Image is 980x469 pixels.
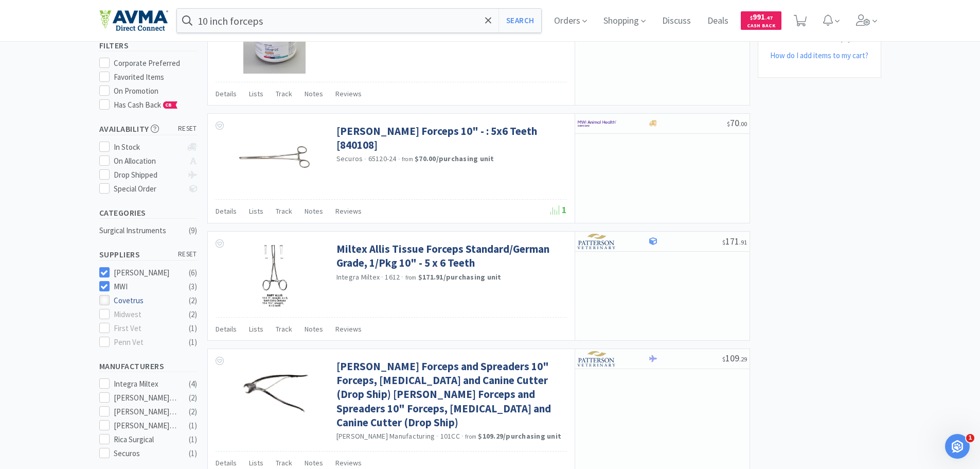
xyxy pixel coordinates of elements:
span: reset [178,124,197,134]
span: · [364,154,366,164]
div: ( 2 ) [189,392,197,404]
div: Drop Shipped [114,169,182,181]
a: $991.47Cash Back [741,7,781,34]
span: Details [216,89,237,98]
div: MWI [114,281,177,293]
a: [PERSON_NAME] Manufacturing [336,431,435,441]
div: Midwest [114,308,177,321]
img: 4302812e6feb4d8f80337d1b5bf6a7ca_619673.png [230,124,319,191]
img: f5e969b455434c6296c6d81ef179fa71_3.png [578,351,616,367]
strong: $70.00 / purchasing unit [415,154,494,163]
span: Notes [305,89,323,98]
div: [PERSON_NAME] [114,267,177,279]
span: $ [750,14,753,21]
div: [PERSON_NAME] Laboratories Direct [114,406,177,418]
div: On Promotion [114,85,197,97]
h5: Filters [99,40,197,51]
span: 991 [750,12,773,22]
h5: Categories [99,207,197,219]
div: ( 1 ) [189,447,197,460]
span: 65120-24 [368,154,397,163]
div: ( 2 ) [189,308,197,321]
span: Notes [305,458,323,467]
span: from [465,433,476,440]
span: 109 [722,352,747,364]
span: 171 [722,235,747,247]
div: ( 3 ) [189,281,197,293]
span: Track [276,89,292,98]
a: [PERSON_NAME] Forceps and Spreaders 10" Forceps, [MEDICAL_DATA] and Canine Cutter (Drop Ship) [PE... [336,359,564,429]
div: Rica Surgical [114,433,177,446]
div: [PERSON_NAME] Labs [114,392,177,404]
span: Has Cash Back [114,100,178,110]
img: f6b2451649754179b5b4e0c70c3f7cb0_2.png [578,116,616,131]
a: Integra Miltex [336,272,380,282]
div: ( 6 ) [189,267,197,279]
div: In Stock [114,141,182,153]
h5: Suppliers [99,249,197,260]
span: Reviews [335,458,362,467]
span: . 91 [739,238,747,246]
span: Lists [249,458,263,467]
span: 1 [966,434,974,442]
div: Favorited Items [114,71,197,83]
div: ( 4 ) [189,378,197,390]
span: reset [178,249,197,260]
a: Discuss [658,16,695,26]
div: Special Order [114,183,182,195]
h5: How do I add items to my cart? [758,49,881,62]
span: 1 [550,204,567,216]
span: Lists [249,206,263,216]
div: Corporate Preferred [114,57,197,70]
div: ( 9 ) [189,224,197,237]
span: Reviews [335,324,362,334]
strong: $171.91 / purchasing unit [418,272,502,282]
span: Details [216,458,237,467]
a: Miltex Allis Tissue Forceps Standard/German Grade, 1/Pkg 10" - 5 x 6 Teeth [336,242,564,270]
span: Details [216,324,237,334]
span: · [398,154,400,164]
span: Lists [249,324,263,334]
span: $ [727,120,730,128]
span: Notes [305,206,323,216]
div: On Allocation [114,155,182,167]
span: . 00 [739,120,747,128]
span: Track [276,324,292,334]
span: · [436,431,438,441]
div: Penn Vet [114,336,177,349]
div: ( 1 ) [189,433,197,446]
span: Reviews [335,206,362,216]
span: . 47 [765,14,773,21]
div: ( 1 ) [189,420,197,432]
span: Cash Back [747,23,775,30]
div: ( 1 ) [189,322,197,335]
span: Track [276,458,292,467]
div: [PERSON_NAME] Manufacturing [114,420,177,432]
img: 5705c5f4baba420e9a22bebddd5339d7_664451.jpeg [241,242,308,309]
span: $ [722,355,725,363]
img: 3f015c8b83934abeba1df8961636b887_71356.jpeg [241,359,308,426]
span: · [381,272,383,282]
span: CB [164,102,174,108]
span: Lists [249,89,263,98]
span: · [461,431,464,441]
div: Securos [114,447,177,460]
span: $ [722,238,725,246]
input: Search by item, sku, manufacturer, ingredient, size... [177,9,542,32]
span: from [405,274,417,281]
div: Integra Miltex [114,378,177,390]
span: Details [216,206,237,216]
div: Surgical Instruments [99,224,183,237]
iframe: Intercom live chat [945,434,970,459]
div: ( 2 ) [189,406,197,418]
span: · [401,272,403,282]
div: First Vet [114,322,177,335]
div: Covetrus [114,294,177,307]
a: Securos [336,154,363,163]
span: 101CC [440,431,460,441]
button: Search [498,9,541,32]
h5: Manufacturers [99,360,197,372]
span: Notes [305,324,323,334]
a: [PERSON_NAME] Forceps 10" - : 5x6 Teeth [840108] [336,124,564,152]
span: Track [276,206,292,216]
